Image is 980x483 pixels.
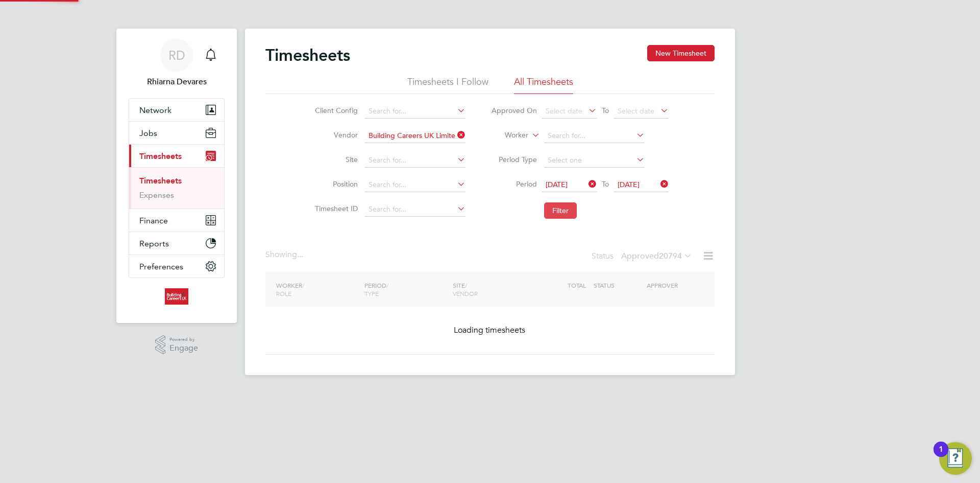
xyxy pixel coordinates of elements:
[365,178,465,192] input: Search for...
[312,179,358,189] label: Position
[365,202,465,217] input: Search for...
[312,204,358,213] label: Timesheet ID
[129,122,224,144] button: Jobs
[139,128,157,138] span: Jobs
[407,76,488,94] li: Timesheets I Follow
[491,179,537,189] label: Period
[544,129,645,143] input: Search for...
[365,153,465,168] input: Search for...
[155,335,199,355] a: Powered byEngage
[599,104,612,117] span: To
[618,180,640,189] span: [DATE]
[546,180,568,189] span: [DATE]
[168,49,185,62] span: RD
[139,105,171,115] span: Network
[116,29,237,323] nav: Main navigation
[659,251,682,261] span: 20794
[939,449,943,463] div: 1
[365,104,465,119] input: Search for...
[265,249,305,260] div: Showing
[546,106,582,116] span: Select date
[312,130,358,140] label: Vendor
[129,99,224,121] button: Network
[129,232,224,255] button: Reports
[165,288,188,305] img: buildingcareersuk-logo-retina.png
[265,45,350,65] h2: Timesheets
[621,251,692,261] label: Approved
[491,106,537,115] label: Approved On
[129,145,224,167] button: Timesheets
[169,344,198,353] span: Engage
[599,177,612,191] span: To
[491,155,537,164] label: Period Type
[169,335,198,344] span: Powered by
[129,39,225,88] a: RDRhiarna Devares
[939,442,972,475] button: Open Resource Center, 1 new notification
[544,202,577,219] button: Filter
[544,153,645,168] input: Select one
[139,190,174,200] a: Expenses
[365,129,465,143] input: Search for...
[312,155,358,164] label: Site
[129,167,224,209] div: Timesheets
[297,249,303,260] span: ...
[514,76,573,94] li: All Timesheets
[129,209,224,232] button: Finance
[139,239,169,248] span: Reports
[139,262,183,271] span: Preferences
[129,76,225,88] span: Rhiarna Devares
[139,216,168,225] span: Finance
[129,255,224,278] button: Preferences
[139,151,182,161] span: Timesheets
[592,249,694,264] div: Status
[129,288,225,305] a: Go to home page
[647,45,715,61] button: New Timesheet
[139,176,182,186] a: Timesheets
[618,106,654,116] span: Select date
[482,130,528,141] label: Worker
[312,106,358,115] label: Client Config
